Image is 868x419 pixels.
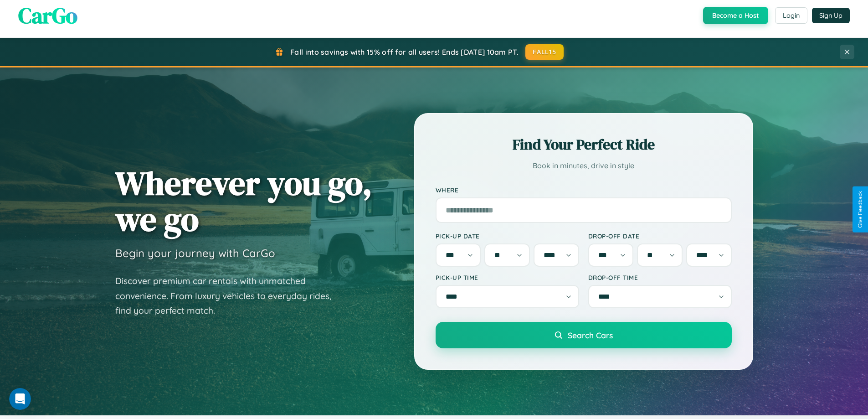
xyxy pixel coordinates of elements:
button: Sign Up [812,8,850,23]
button: Login [775,7,807,24]
span: Search Cars [568,330,613,340]
iframe: Intercom live chat [9,388,31,410]
label: Pick-up Time [436,274,579,281]
button: Become a Host [703,7,768,24]
h2: Find Your Perfect Ride [436,134,732,155]
label: Drop-off Date [588,232,732,240]
button: Search Cars [436,322,732,348]
label: Pick-up Date [436,232,579,240]
div: Give Feedback [857,191,863,228]
p: Discover premium car rentals with unmatched convenience. From luxury vehicles to everyday rides, ... [115,274,343,318]
label: Where [436,186,732,194]
p: Book in minutes, drive in style [436,159,732,172]
label: Drop-off Time [588,274,732,281]
h3: Begin your journey with CarGo [115,246,275,260]
span: CarGo [18,0,77,31]
span: Fall into savings with 15% off for all users! Ends [DATE] 10am PT. [290,47,519,57]
h1: Wherever you go, we go [115,165,372,237]
button: FALL15 [525,44,564,60]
